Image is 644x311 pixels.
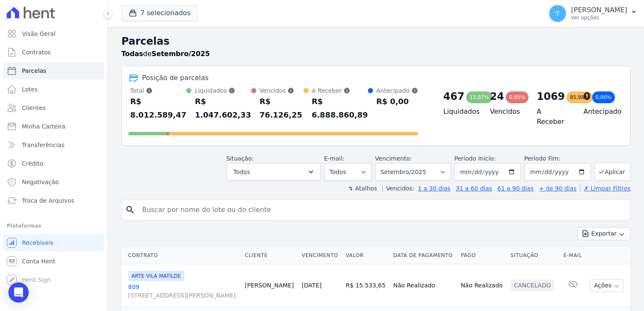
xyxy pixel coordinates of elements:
[128,283,238,300] a: 809[STREET_ADDRESS][PERSON_NAME]
[348,185,377,192] label: ↯ Atalhos
[233,167,250,177] span: Todos
[195,86,251,95] div: Liquidados
[457,264,507,307] td: Não Realizado
[22,85,38,94] span: Lotes
[594,163,631,181] button: Aplicar
[195,95,251,122] div: R$ 1.047.602,33
[130,95,186,122] div: R$ 8.012.589,47
[22,48,51,56] span: Contratos
[22,104,46,112] span: Clientes
[128,291,238,300] span: [STREET_ADDRESS][PERSON_NAME]
[324,155,345,162] label: E-mail:
[3,118,104,135] a: Minha Carteira
[3,253,104,270] a: Conta Hent
[490,90,504,103] div: 24
[298,247,342,264] th: Vencimento
[121,5,198,21] button: 7 selecionados
[121,50,143,58] strong: Todas
[537,107,570,127] h4: A Receber
[537,90,565,103] div: 1069
[583,90,590,103] div: 0
[22,29,56,38] span: Visão Geral
[376,95,418,108] div: R$ 0,00
[571,14,627,21] p: Ver opções
[506,91,529,103] div: 0,95%
[3,62,104,79] a: Parcelas
[241,264,298,307] td: [PERSON_NAME]
[457,247,507,264] th: Pago
[3,44,104,61] a: Contratos
[443,107,477,117] h4: Liquidados
[22,67,46,75] span: Parcelas
[260,95,303,122] div: R$ 76.126,25
[22,141,64,149] span: Transferências
[342,264,390,307] td: R$ 15.533,65
[3,155,104,172] a: Crédito
[22,159,43,168] span: Crédito
[390,264,457,307] td: Não Realizado
[542,2,644,25] button: T [PERSON_NAME] Ver opções
[556,11,560,16] span: T
[226,163,321,181] button: Todos
[590,279,624,292] button: Ações
[566,91,593,103] div: 85,98%
[466,91,492,103] div: 13,07%
[8,282,29,303] div: Open Intercom Messenger
[142,73,209,83] div: Posição de parcelas
[443,90,464,103] div: 467
[592,91,615,103] div: 0,00%
[507,247,560,264] th: Situação
[121,247,241,264] th: Contrato
[3,99,104,116] a: Clientes
[241,247,298,264] th: Cliente
[583,107,617,117] h4: Antecipado
[539,185,577,192] a: + de 90 dias
[3,174,104,190] a: Negativação
[510,279,554,291] div: Cancelado
[418,185,451,192] a: 1 a 30 dias
[497,185,534,192] a: 61 a 90 dias
[312,95,368,122] div: R$ 6.888.860,89
[260,86,303,95] div: Vencidos
[390,247,457,264] th: Data de Pagamento
[22,178,59,186] span: Negativação
[456,185,492,192] a: 31 a 60 dias
[490,107,523,117] h4: Vencidos
[121,49,210,59] p: de
[302,282,322,289] a: [DATE]
[376,86,418,95] div: Antecipado
[580,185,631,192] a: ✗ Limpar Filtros
[571,6,627,14] p: [PERSON_NAME]
[3,81,104,98] a: Lotes
[3,234,104,251] a: Recebíveis
[22,196,74,205] span: Troca de Arquivos
[454,155,496,162] label: Período Inicío:
[22,257,55,265] span: Conta Hent
[128,271,184,281] span: ARTE VILA MATILDE
[382,185,414,192] label: Vencidos:
[577,227,631,240] button: Exportar
[560,247,586,264] th: E-mail
[22,122,65,131] span: Minha Carteira
[137,201,627,218] input: Buscar por nome do lote ou do cliente
[226,155,254,162] label: Situação:
[3,137,104,153] a: Transferências
[125,205,135,215] i: search
[152,50,210,58] strong: Setembro/2025
[3,25,104,42] a: Visão Geral
[3,192,104,209] a: Troca de Arquivos
[130,86,186,95] div: Total
[7,221,101,231] div: Plataformas
[375,155,412,162] label: Vencimento:
[121,34,631,49] h2: Parcelas
[342,247,390,264] th: Valor
[312,86,368,95] div: A Receber
[22,239,54,247] span: Recebíveis
[524,154,591,163] label: Período Fim:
